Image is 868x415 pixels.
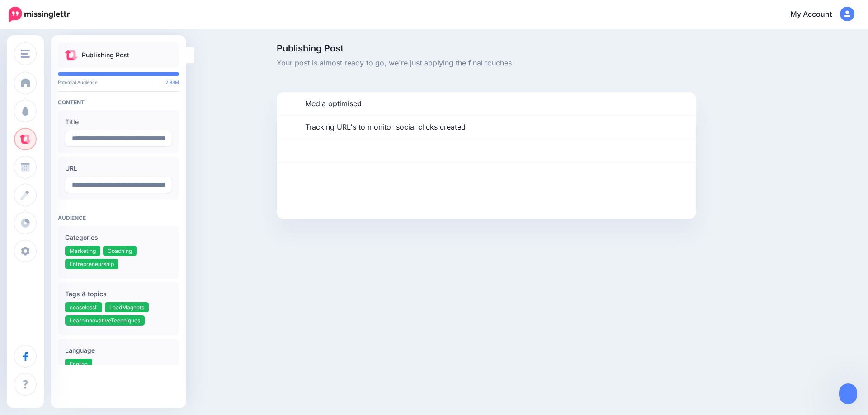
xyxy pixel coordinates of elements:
label: Language [65,345,172,356]
img: Missinglettr [9,7,70,22]
label: Title [65,117,172,127]
p: Publishing Post [82,50,129,61]
label: Categories [65,232,172,243]
img: menu.png [21,50,30,58]
span: 2.83M [165,79,179,85]
span: ceaselessli [70,304,98,311]
span: Marketing [70,247,96,254]
img: curate.png [65,50,77,60]
p: Potential Audience [58,79,179,85]
p: Media optimised [305,98,362,110]
h4: Audience [58,214,179,221]
span: Publishing Post [277,44,783,53]
span: English [70,360,88,367]
a: My Account [781,4,854,26]
p: Tracking URL's to monitor social clicks created [305,121,466,133]
h4: Content [58,99,179,106]
label: Tags & topics [65,289,172,299]
span: Your post is almost ready to go, we're just applying the final touches. [277,57,783,69]
span: LearnInnovativeTechniques [70,317,140,324]
label: URL [65,163,172,174]
span: LeadMagnets [109,304,144,311]
span: Entrepreneurship [70,261,114,267]
span: Coaching [108,247,132,254]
